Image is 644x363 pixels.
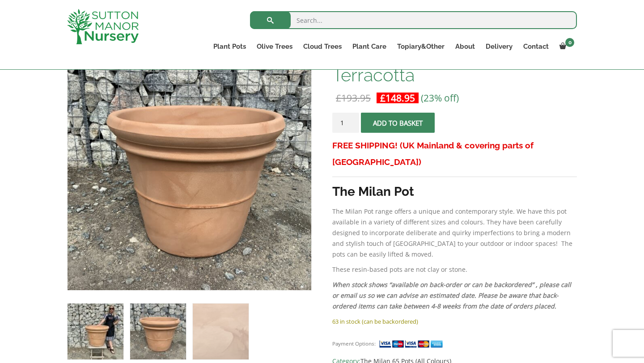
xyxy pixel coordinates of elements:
em: When stock shows “available on back-order or can be backordered” , please call or email us so we ... [332,280,571,310]
input: Product quantity [332,113,359,133]
img: The Milan Pot 65 Colour Terracotta [68,304,123,359]
span: £ [336,92,341,104]
bdi: 193.95 [336,92,371,104]
p: The Milan Pot range offers a unique and contemporary style. We have this pot available in a varie... [332,206,577,260]
a: Plant Care [347,40,392,53]
strong: The Milan Pot [332,184,414,199]
a: Cloud Trees [298,40,347,53]
a: Olive Trees [251,40,298,53]
a: About [450,40,480,53]
span: £ [380,92,386,104]
h3: FREE SHIPPING! (UK Mainland & covering parts of [GEOGRAPHIC_DATA]) [332,137,577,170]
a: Delivery [480,40,518,53]
img: payment supported [379,339,446,349]
small: Payment Options: [332,340,376,347]
bdi: 148.95 [380,92,415,104]
a: Contact [518,40,554,53]
a: Plant Pots [208,40,251,53]
a: Topiary&Other [392,40,450,53]
span: (23% off) [421,92,459,104]
p: 63 in stock (can be backordered) [332,316,577,327]
img: The Milan Pot 65 Colour Terracotta - Image 3 [193,304,249,359]
button: Add to basket [361,113,435,133]
input: Search... [250,11,577,29]
img: logo [67,9,139,44]
img: The Milan Pot 65 Colour Terracotta - Image 2 [130,304,186,359]
h1: The Milan Pot 65 Colour Terracotta [332,47,577,84]
a: 0 [554,40,577,53]
p: These resin-based pots are not clay or stone. [332,264,577,275]
span: 0 [565,38,574,47]
img: The Milan Pot 65 Colour Terracotta - IMG 7481 scaled [68,47,311,291]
